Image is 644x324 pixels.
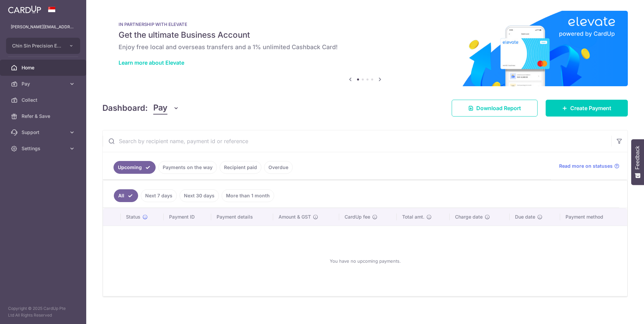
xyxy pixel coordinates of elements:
span: Download Report [476,104,521,112]
img: Renovation banner [102,11,628,86]
a: Next 30 days [180,189,219,202]
span: CardUp fee [345,214,370,220]
span: Chin Sin Precision Engineering Pte Ltd [12,42,62,49]
th: Payment ID [164,208,212,226]
img: CardUp [8,5,41,13]
span: Feedback [635,146,641,169]
th: Payment method [560,208,627,226]
input: Search by recipient name, payment id or reference [103,130,611,152]
span: Settings [22,145,66,152]
a: Overdue [264,161,293,174]
span: Charge date [455,214,483,220]
h6: Enjoy free local and overseas transfers and a 1% unlimited Cashback Card! [119,43,612,51]
p: IN PARTNERSHIP WITH ELEVATE [119,22,612,27]
span: Amount & GST [279,214,311,220]
div: You have no upcoming payments. [111,231,619,291]
h4: Dashboard: [102,102,148,114]
a: Create Payment [546,100,628,117]
a: Download Report [452,100,538,117]
button: Chin Sin Precision Engineering Pte Ltd [6,38,80,54]
button: Feedback - Show survey [631,139,644,185]
h5: Get the ultimate Business Account [119,30,612,40]
span: Home [22,64,66,71]
button: Pay [153,102,179,115]
a: Payments on the way [158,161,217,174]
a: Learn more about Elevate [119,59,184,66]
span: Status [126,214,140,220]
a: All [114,189,138,202]
a: More than 1 month [222,189,274,202]
span: Pay [153,102,167,115]
a: Upcoming [114,161,156,174]
span: Collect [22,97,66,103]
th: Payment details [211,208,273,226]
span: Total amt. [402,214,424,220]
a: Next 7 days [141,189,177,202]
a: Read more on statuses [559,163,619,169]
span: Pay [22,80,66,87]
span: Due date [515,214,535,220]
span: Read more on statuses [559,163,613,169]
span: Create Payment [570,104,611,112]
a: Recipient paid [220,161,261,174]
p: [PERSON_NAME][EMAIL_ADDRESS][DOMAIN_NAME] [11,24,75,30]
span: Refer & Save [22,113,66,120]
span: Support [22,129,66,136]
